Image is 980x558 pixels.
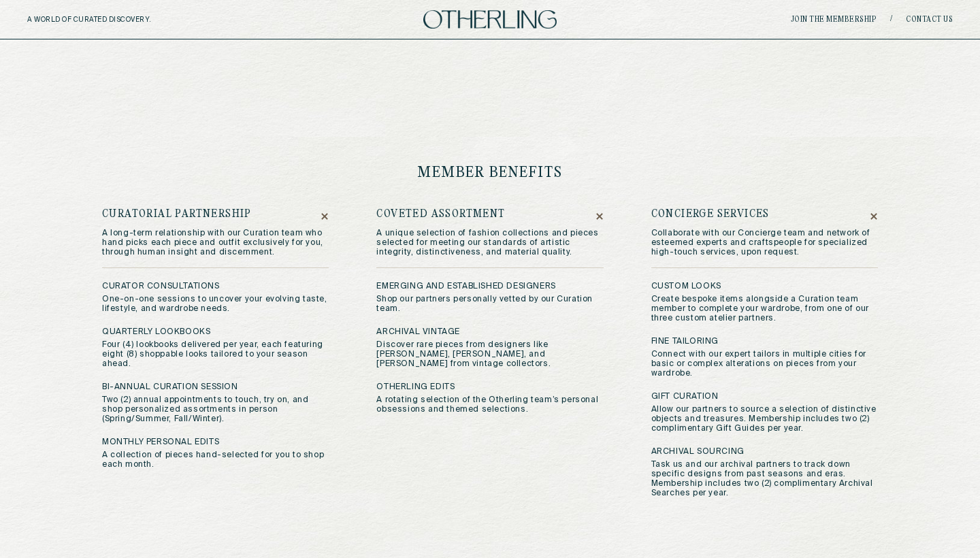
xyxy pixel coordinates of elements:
p: Four (4) lookbooks delivered per year, each featuring eight (8) shoppable looks tailored to your ... [102,340,329,369]
h6: Otherling Edits [376,382,603,392]
p: A rotating selection of the Otherling team’s personal obsessions and themed selections. [376,395,603,414]
p: Shop our partners personally vetted by our Curation team. [376,295,603,314]
h3: member benefits [102,165,878,182]
h6: Archival Sourcing [651,447,878,457]
h6: GIFT CURATION [651,392,878,401]
p: Connect with our expert tailors in multiple cities for basic or complex alterations on pieces fro... [651,350,878,378]
p: Two (2) annual appointments to touch, try on, and shop personalized assortments in person (Spring... [102,395,329,424]
a: join the membership [791,16,877,24]
h6: Bi-Annual CURATION Session [102,382,329,392]
h6: Emerging and Established Designers [376,282,603,291]
p: A unique selection of fashion collections and pieces selected for meeting our standards of artist... [376,229,603,257]
h6: Fine Tailoring [651,337,878,346]
img: logo [423,10,557,29]
h6: Archival Vintage [376,327,603,337]
p: Collaborate with our Concierge team and network of esteemed experts and craftspeople for speciali... [651,229,878,257]
p: A collection of pieces hand-selected for you to shop each month. [102,450,329,470]
p: Allow our partners to source a selection of distinctive objects and treasures. Membership include... [651,405,878,433]
h6: Custom Looks [651,282,878,291]
p: A long-term relationship with our Curation team who hand picks each piece and outfit exclusively ... [102,229,329,257]
h5: Concierge Services [651,209,878,220]
h6: Quarterly Lookbooks [102,327,329,337]
span: / [890,14,892,24]
p: Task us and our archival partners to track down specific designs from past seasons and eras. Memb... [651,460,878,498]
p: Create bespoke items alongside a Curation team member to complete your wardrobe, from one of our ... [651,295,878,323]
h5: Curatorial Partnership [102,209,329,220]
a: Contact Us [906,16,953,24]
h6: Monthly Personal Edits [102,438,329,447]
p: Discover rare pieces from designers like [PERSON_NAME], [PERSON_NAME], and [PERSON_NAME] from vin... [376,340,603,369]
h6: Curator Consultations [102,282,329,291]
h5: Coveted Assortment [376,209,603,220]
p: One-on-one sessions to uncover your evolving taste, lifestyle, and wardrobe needs. [102,295,329,314]
h5: A WORLD OF CURATED DISCOVERY. [27,16,210,24]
